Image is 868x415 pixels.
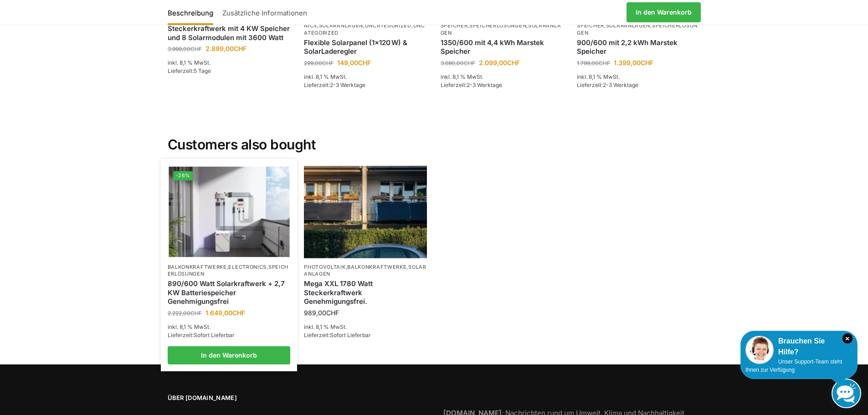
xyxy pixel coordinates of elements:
[441,82,502,88] span: Lieferzeit:
[168,394,425,403] span: Über [DOMAIN_NAME]
[464,60,475,67] span: CHF
[326,309,339,317] span: CHF
[577,60,610,67] bdi: 1.799,00
[168,264,227,270] a: Balkonkraftwerke
[441,15,564,36] p: , ,
[304,38,427,56] a: Flexible Solarpanel (1×120 W) & SolarLaderegler
[577,73,700,81] p: inkl. 8,1 % MwSt.
[168,24,291,42] a: Steckerkraftwerk mit 4 KW Speicher und 8 Solarmodulen mit 3600 Watt
[441,60,475,67] bdi: 3.690,00
[205,45,247,52] bdi: 2.899,00
[168,114,701,154] h2: Customers also bought
[330,332,371,338] span: Sofort Lieferbar
[304,264,427,278] p: , ,
[577,15,700,36] p: , ,
[304,279,427,306] a: Mega XXL 1780 Watt Steckerkraftwerk Genehmigungsfrei.
[842,333,853,343] i: Schließen
[304,60,334,67] bdi: 299,00
[168,59,291,67] p: inkl. 8,1 % MwSt.
[347,264,406,270] a: Balkonkraftwerke
[304,309,339,317] bdi: 989,00
[603,82,638,88] span: 2-3 Werktage
[599,60,610,67] span: CHF
[365,22,411,29] a: Uncategorized
[614,59,653,67] bdi: 1.399,00
[304,15,427,36] p: , , , , ,
[228,264,267,270] a: Electronics
[304,22,425,36] a: Uncategorized
[441,38,564,56] a: 1350/600 mit 4,4 kWh Marstek Speicher
[507,59,520,67] span: CHF
[168,346,291,364] a: In den Warenkorb legen: „890/600 Watt Solarkraftwerk + 2,7 KW Batteriespeicher Genehmigungsfrei“
[330,82,365,88] span: 2-3 Werktage
[467,82,502,88] span: 2-3 Werktage
[304,73,427,81] p: inkl. 8,1 % MwSt.
[577,38,700,56] a: 900/600 mit 2,2 kWh Marstek Speicher
[322,60,334,67] span: CHF
[168,46,202,52] bdi: 3.999,00
[441,22,561,36] a: Solaranlagen
[232,309,245,317] span: CHF
[304,264,345,270] a: Photovoltaik
[469,22,526,29] a: Speicherlösungen
[168,323,291,331] p: inkl. 8,1 % MwSt.
[606,22,650,29] a: Solaranlagen
[304,323,427,331] p: inkl. 8,1 % MwSt.
[168,264,289,277] a: Speicherlösungen
[168,310,202,317] bdi: 2.222,00
[745,359,842,373] span: Unser Support-Team steht Ihnen zur Verfügung
[441,73,564,81] p: inkl. 8,1 % MwSt.
[304,332,371,338] span: Lieferzeit:
[169,167,289,257] img: Steckerkraftwerk mit 2,7kwh-Speicher
[169,167,289,257] a: -26%Steckerkraftwerk mit 2,7kwh-Speicher
[168,67,211,74] span: Lieferzeit:
[168,279,291,306] a: 890/600 Watt Solarkraftwerk + 2,7 KW Batteriespeicher Genehmigungsfrei
[745,336,853,358] div: Brauchen Sie Hilfe?
[337,59,371,67] bdi: 149,00
[577,82,638,88] span: Lieferzeit:
[304,82,365,88] span: Lieferzeit:
[358,59,371,67] span: CHF
[745,336,774,364] img: Customer service
[190,46,202,52] span: CHF
[641,59,653,67] span: CHF
[194,332,235,338] span: Sofort Lieferbar
[234,45,247,52] span: CHF
[577,22,698,36] a: Speicherlösungen
[168,264,291,278] p: , ,
[304,166,427,258] img: 2 Balkonkraftwerke
[319,22,363,29] a: Solaranlagen
[190,310,202,317] span: CHF
[168,332,235,338] span: Lieferzeit:
[304,264,426,277] a: Solaranlagen
[194,67,211,74] span: 5 Tage
[205,309,245,317] bdi: 1.649,00
[479,59,520,67] bdi: 2.099,00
